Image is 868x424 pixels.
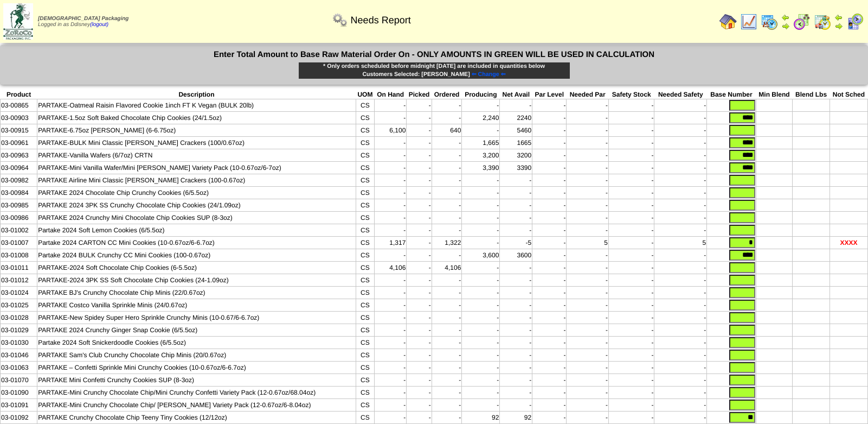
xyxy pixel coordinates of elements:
th: Needed Par [567,90,609,99]
td: 03-01012 [1,274,37,287]
td: - [567,249,609,262]
td: - [432,149,462,162]
td: - [407,112,432,124]
td: - [609,137,654,149]
td: - [567,362,609,374]
td: - [500,187,532,199]
td: - [567,299,609,312]
td: 03-01008 [1,249,37,262]
td: PARTAKE-Vanilla Wafers (6/7oz) CRTN [37,149,356,162]
td: - [500,224,532,237]
td: - [407,287,432,299]
th: UOM [356,90,374,99]
td: CS [356,149,374,162]
td: CS [356,99,374,112]
td: 3,390 [462,162,500,174]
td: 03-01028 [1,312,37,324]
td: - [407,349,432,362]
td: - [609,174,654,187]
td: 03-00963 [1,149,37,162]
td: - [532,362,567,374]
td: - [654,274,707,287]
td: - [462,349,500,362]
td: - [462,337,500,349]
td: - [462,362,500,374]
img: home.gif [719,13,737,30]
td: - [609,299,654,312]
a: ⇐ Change ⇐ [470,71,506,78]
td: - [532,149,567,162]
td: - [407,299,432,312]
td: - [462,237,500,249]
td: - [654,137,707,149]
td: - [567,149,609,162]
td: 1665 [500,137,532,149]
td: - [500,174,532,187]
td: - [407,362,432,374]
td: - [432,274,462,287]
td: - [609,362,654,374]
td: - [432,187,462,199]
td: 3,200 [462,149,500,162]
td: 2240 [500,112,532,124]
img: calendarcustomer.gif [846,13,864,30]
td: - [532,312,567,324]
td: - [532,212,567,224]
td: 03-01011 [1,262,37,274]
td: - [567,324,609,337]
td: - [532,349,567,362]
td: - [532,237,567,249]
td: - [654,174,707,187]
span: [DEMOGRAPHIC_DATA] Packaging [38,16,128,22]
span: Logged in as Ddisney [38,16,128,28]
td: - [654,149,707,162]
td: - [532,187,567,199]
td: - [532,262,567,274]
td: - [532,274,567,287]
td: 03-01030 [1,337,37,349]
td: - [609,187,654,199]
th: On Hand [375,90,407,99]
td: - [500,274,532,287]
td: 1,317 [375,237,407,249]
td: - [500,324,532,337]
td: - [432,162,462,174]
td: - [532,249,567,262]
td: - [532,287,567,299]
td: PARTAKE-Oatmeal Raisin Flavored Cookie 1inch FT K Vegan (BULK 20lb) [37,99,356,112]
img: arrowright.gif [781,22,790,30]
td: - [654,362,707,374]
td: - [500,212,532,224]
td: - [654,99,707,112]
td: - [432,349,462,362]
td: CS [356,137,374,149]
td: - [407,249,432,262]
img: calendarblend.gif [793,13,811,30]
td: PARTAKE-1.5oz Soft Baked Chocolate Chip Cookies (24/1.5oz) [37,112,356,124]
td: - [432,337,462,349]
td: CS [356,112,374,124]
th: Blend Lbs [793,90,830,99]
td: - [609,249,654,262]
td: PARTAKE 2024 Chocolate Chip Crunchy Cookies (6/5.5oz) [37,187,356,199]
td: CS [356,287,374,299]
td: - [654,124,707,137]
td: - [532,112,567,124]
td: PARTAKE 2024 Crunchy Mini Chocolate Chip Cookies SUP (8-3oz) [37,212,356,224]
td: PARTAKE-BULK Mini Classic [PERSON_NAME] Crackers (100/0.67oz) [37,137,356,149]
td: - [567,162,609,174]
td: - [407,224,432,237]
td: - [375,99,407,112]
td: - [500,299,532,312]
img: arrowleft.gif [781,13,790,22]
td: CS [356,362,374,374]
td: CS [356,262,374,274]
td: - [407,274,432,287]
td: - [432,174,462,187]
td: 4,106 [375,262,407,274]
td: - [462,174,500,187]
td: - [532,324,567,337]
td: - [609,262,654,274]
td: - [375,199,407,212]
td: CS [356,349,374,362]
